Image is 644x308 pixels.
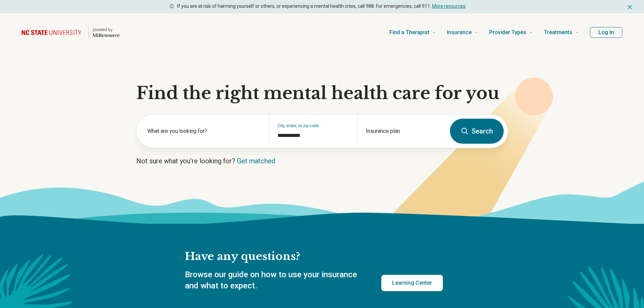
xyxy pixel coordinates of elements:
p: powered by [93,27,120,32]
a: Get matched [237,157,275,165]
h2: Have any questions? [185,250,443,264]
p: Not sure what you’re looking for? [136,156,508,166]
span: Insurance [447,28,472,37]
a: Treatments [544,19,579,46]
a: Provider Types [489,19,533,46]
h1: Find the right mental health care for you [136,83,508,103]
a: Home page [22,22,120,43]
span: Provider Types [489,28,526,37]
button: Search [450,119,504,144]
a: Insurance [447,19,478,46]
p: If you are at risk of harming yourself or others, or experiencing a mental health crisis, call 98... [177,3,466,10]
p: Browse our guide on how to use your insurance and what to expect. [185,269,365,292]
a: Learning Center [381,275,443,291]
a: Find a Therapist [389,19,436,46]
span: Treatments [544,28,572,37]
button: Dismiss [626,3,633,11]
span: Find a Therapist [389,28,429,37]
label: What are you looking for? [147,127,261,135]
button: Log In [590,27,622,38]
a: More resources [432,3,466,9]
